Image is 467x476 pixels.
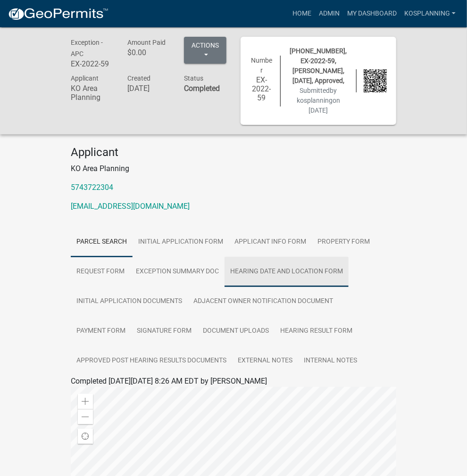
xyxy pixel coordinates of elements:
[251,57,272,74] span: Number
[250,75,273,103] h6: EX-2022-59
[71,84,113,102] h6: KO Area Planning
[78,429,93,444] div: Find my location
[71,183,113,192] a: 5743722304
[71,39,103,57] span: Exception - APC
[197,316,275,346] a: Document Uploads
[71,346,232,376] a: Approved Post Hearing Results Documents
[71,377,267,386] span: Completed [DATE][DATE] 8:26 AM EDT by [PERSON_NAME]
[71,287,188,317] a: Initial Application Documents
[71,163,396,174] p: KO Area Planning
[133,227,229,257] a: Initial Application Form
[364,69,387,92] img: QR code
[343,5,400,23] a: My Dashboard
[78,409,93,424] div: Zoom out
[232,346,298,376] a: External Notes
[131,316,197,346] a: Signature Form
[290,47,347,84] span: [PHONE_NUMBER], EX-2022-59, [PERSON_NAME], [DATE], Approved,
[130,257,225,287] a: Exception Summary Doc
[184,84,220,93] strong: Completed
[71,257,130,287] a: Request Form
[229,227,312,257] a: Applicant Info Form
[127,74,150,82] span: Created
[315,5,343,23] a: Admin
[184,37,226,64] button: Actions
[225,257,349,287] a: Hearing Date and Location Form
[400,5,459,23] a: kosplanning
[298,346,363,376] a: Internal Notes
[71,202,190,211] a: [EMAIL_ADDRESS][DOMAIN_NAME]
[71,146,396,159] h4: Applicant
[312,227,375,257] a: Property Form
[127,48,170,57] h6: $0.00
[297,87,340,114] span: Submitted on [DATE]
[275,316,358,346] a: Hearing Result Form
[71,74,99,82] span: Applicant
[71,316,131,346] a: Payment Form
[289,5,315,23] a: Home
[184,74,203,82] span: Status
[71,227,133,257] a: Parcel search
[127,84,170,93] h6: [DATE]
[127,39,166,46] span: Amount Paid
[71,59,113,68] h6: EX-2022-59
[78,394,93,409] div: Zoom in
[188,287,339,317] a: Adjacent Owner Notification Document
